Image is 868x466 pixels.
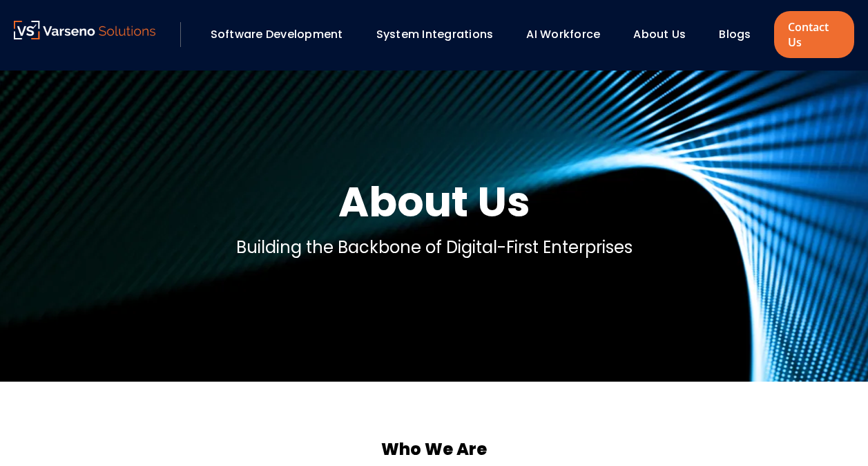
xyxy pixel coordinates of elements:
[633,26,686,42] a: About Us
[526,26,600,42] a: AI Workforce
[376,26,494,42] a: System Integrations
[14,437,854,462] h5: Who We Are
[236,235,633,260] p: Building the Backbone of Digital-First Enterprises
[774,11,854,58] a: Contact Us
[211,26,343,42] a: Software Development
[626,23,705,46] div: About Us
[14,21,155,39] img: Varseno Solutions – Product Engineering & IT Services
[204,23,363,46] div: Software Development
[519,23,619,46] div: AI Workforce
[719,26,751,42] a: Blogs
[369,23,513,46] div: System Integrations
[14,21,155,48] a: Varseno Solutions – Product Engineering & IT Services
[712,23,770,46] div: Blogs
[338,174,530,230] h1: About Us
